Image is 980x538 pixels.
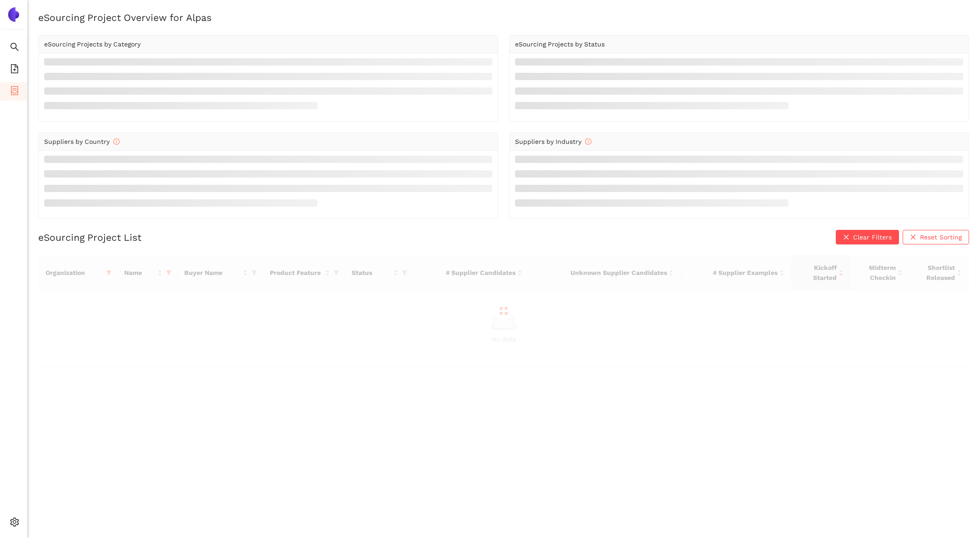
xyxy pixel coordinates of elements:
[44,138,120,145] span: Suppliers by Country
[113,138,120,145] span: info-circle
[836,230,899,244] button: closeClear Filters
[920,232,962,242] span: Reset Sorting
[903,230,969,244] button: closeReset Sorting
[515,138,591,145] span: Suppliers by Industry
[44,41,141,48] span: eSourcing Projects by Category
[910,234,916,241] span: close
[38,231,141,244] h2: eSourcing Project List
[853,232,892,242] span: Clear Filters
[515,41,605,48] span: eSourcing Projects by Status
[10,39,19,57] span: search
[6,7,21,22] img: Logo
[38,11,969,24] h2: eSourcing Project Overview for Alpas
[10,61,19,79] span: file-add
[843,234,849,241] span: close
[10,514,19,533] span: setting
[585,138,591,145] span: info-circle
[10,83,19,101] span: container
